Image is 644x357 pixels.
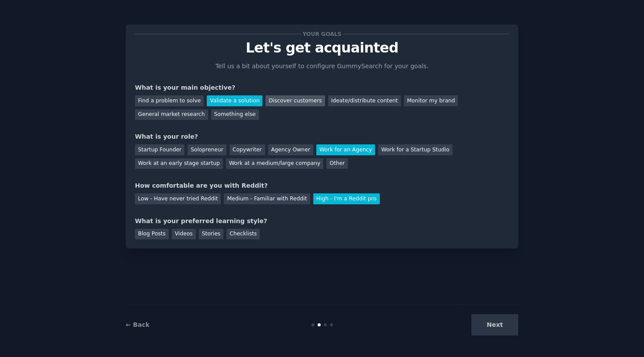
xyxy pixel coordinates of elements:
div: General market research [135,109,208,120]
div: Copywriter [230,144,265,155]
div: What is your preferred learning style? [135,217,509,226]
div: What is your main objective? [135,83,509,92]
div: Something else [211,109,259,120]
div: Stories [199,229,223,240]
p: Let's get acquainted [135,40,509,56]
div: Solopreneur [188,144,226,155]
div: Ideate/distribute content [328,95,401,106]
div: How comfortable are you with Reddit? [135,181,509,190]
div: Low - Have never tried Reddit [135,193,221,204]
div: Work for an Agency [316,144,375,155]
div: Agency Owner [268,144,313,155]
div: Checklists [226,229,260,240]
div: Monitor my brand [404,95,458,106]
div: Find a problem to solve [135,95,204,106]
div: Work for a Startup Studio [378,144,452,155]
div: Videos [172,229,196,240]
div: What is your role? [135,132,509,141]
div: Validate a solution [207,95,262,106]
div: Discover customers [265,95,325,106]
div: Blog Posts [135,229,169,240]
div: Work at a medium/large company [226,158,323,169]
p: Tell us a bit about yourself to configure GummySearch for your goals. [212,62,432,71]
div: Work at an early stage startup [135,158,223,169]
div: Other [326,158,348,169]
span: Your goals [301,29,343,38]
div: Startup Founder [135,144,184,155]
a: ← Back [126,321,149,328]
div: High - I'm a Reddit pro [313,193,380,204]
div: Medium - Familiar with Reddit [224,193,310,204]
